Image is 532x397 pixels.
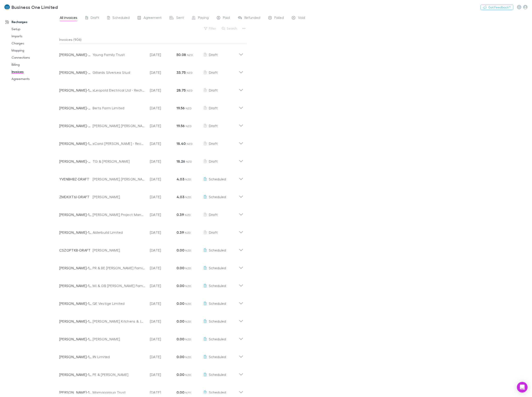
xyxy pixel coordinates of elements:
span: Scheduled [209,355,226,359]
strong: 19.56 [177,124,185,128]
p: [DATE] [150,372,177,377]
p: [DATE] [150,105,177,111]
div: QE Vestige Limited [93,301,145,306]
p: [PERSON_NAME]-1402 [59,141,93,146]
span: NZD [185,178,191,181]
span: Draft [209,141,218,146]
strong: 18.26 [177,159,185,164]
span: Refunded [244,15,260,21]
div: Gillards Silversea Stud [93,70,145,75]
strong: 0.00 [177,390,184,395]
p: [PERSON_NAME]-1168 [59,283,93,288]
div: [PERSON_NAME] [PERSON_NAME] [93,176,145,182]
span: NZD [185,391,191,394]
span: NZD [185,249,191,252]
span: NZD [186,107,192,110]
p: [DATE] [150,354,177,359]
div: xCarol [PERSON_NAME] - Rechargly [93,141,145,146]
span: NZD [185,231,191,234]
div: Alderbuild Limited [93,230,145,235]
span: Agreement [143,15,162,21]
span: Draft [209,212,218,217]
a: Billing [7,61,63,68]
div: [PERSON_NAME]-1403xLeopold Electrical Ltd - Rechargly[DATE]28.75 NZDDraft [56,80,247,97]
strong: 0.00 [177,248,184,252]
p: [PERSON_NAME]-1403 [59,88,93,93]
p: [DATE] [150,70,177,75]
p: [DATE] [150,194,177,199]
p: [PERSON_NAME]-0385 [59,52,93,57]
div: Open Intercom Messenger [517,382,528,393]
span: Paid [223,15,230,21]
span: Scheduled [209,301,226,305]
button: Got Feedback? [480,5,513,10]
span: Sent [176,15,184,21]
div: [PERSON_NAME]-1248[PERSON_NAME] Project Management Limited[DATE]0.39 NZDDraft [56,204,247,222]
strong: 0.00 [177,372,184,377]
div: [PERSON_NAME]-1112IIN Limited[DATE]0.00 NZDScheduled [56,346,247,364]
span: Scheduled [209,390,226,394]
span: NZD [185,355,191,359]
span: Paying [198,15,209,21]
p: [DATE] [150,390,177,395]
div: PE & [PERSON_NAME] [93,372,145,377]
strong: 0.39 [177,212,184,217]
strong: 33.75 [177,70,186,75]
a: Business One Limited [2,2,60,12]
span: Draft [209,70,218,74]
p: [DATE] [150,301,177,306]
span: Draft [209,159,218,163]
span: Draft [209,52,218,57]
a: Charges [7,40,63,47]
div: [PERSON_NAME] [93,194,145,199]
p: [PERSON_NAME]-1256 [59,230,93,235]
div: [PERSON_NAME]-0290TG & [PERSON_NAME][DATE]18.26 NZDDraft [56,151,247,168]
p: [DATE] [150,319,177,324]
span: Draft [209,230,218,234]
span: Scheduled [209,283,226,288]
p: [PERSON_NAME]-1248 [59,212,93,217]
h3: Business One Limited [12,4,58,10]
p: [PERSON_NAME]-1134 [59,390,93,395]
div: [PERSON_NAME] Project Management Limited [93,212,145,217]
span: Scheduled [209,337,226,341]
p: [PERSON_NAME]-1151 [59,336,93,342]
span: NZD [187,142,193,146]
p: [DATE] [150,88,177,93]
p: [PERSON_NAME]-1398 [59,301,93,306]
span: Draft [209,124,218,128]
strong: 18.40 [177,141,186,146]
strong: 0.00 [177,301,184,306]
div: [PERSON_NAME]-1256Alderbuild Limited[DATE]0.39 NZDDraft [56,222,247,239]
div: MJ & GB [PERSON_NAME] Family Trust [93,283,145,288]
span: NZD [187,71,193,74]
strong: 19.56 [177,106,185,110]
div: [PERSON_NAME]-1215[PERSON_NAME] Kitchens & Joinery Limited[DATE]0.00 NZDScheduled [56,311,247,328]
span: Draft [91,15,99,21]
div: TG & [PERSON_NAME] [93,159,145,164]
img: Business One Limited's Logo [4,4,10,10]
span: NZD [187,53,193,57]
p: CSZOPTKB-DRAFT [59,247,93,253]
a: Imports [7,33,63,40]
span: Scheduled [209,266,226,270]
strong: 0.00 [177,283,184,288]
p: [DATE] [150,159,177,164]
div: Young Family Trust [93,52,145,57]
div: [PERSON_NAME]-1309PE & [PERSON_NAME][DATE]0.00 NZDScheduled [56,364,247,382]
strong: 0.00 [177,319,184,323]
span: NZD [185,284,191,288]
div: [PERSON_NAME]-1398QE Vestige Limited[DATE]0.00 NZDScheduled [56,293,247,311]
span: Scheduled [209,195,226,199]
button: Filter [202,26,219,31]
div: [PERSON_NAME]-1168MJ & GB [PERSON_NAME] Family Trust[DATE]0.00 NZDScheduled [56,275,247,293]
strong: 0.00 [177,337,184,341]
div: [PERSON_NAME]-1151[PERSON_NAME][DATE]0.00 NZDScheduled [56,328,247,346]
a: Invoices [7,68,63,75]
p: [DATE] [150,283,177,288]
span: Scheduled [209,248,226,252]
p: [DATE] [150,123,177,128]
div: [PERSON_NAME]-0385Young Family Trust[DATE]50.08 NZDDraft [56,44,247,62]
div: xLeopold Electrical Ltd - Rechargly [93,88,145,93]
div: [PERSON_NAME]-1402xCarol [PERSON_NAME] - Rechargly[DATE]18.40 NZDDraft [56,133,247,151]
